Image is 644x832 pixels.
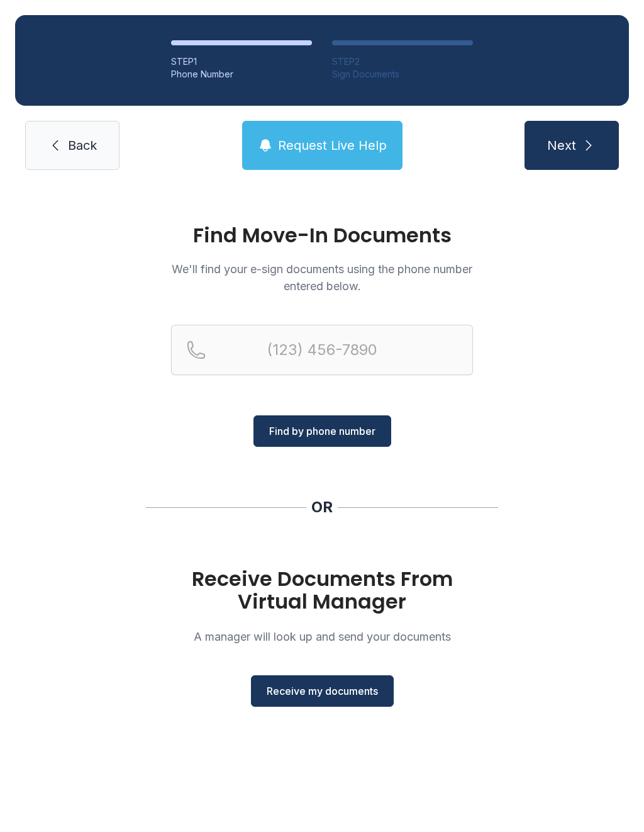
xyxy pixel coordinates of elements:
div: Sign Documents [332,68,473,81]
div: Phone Number [171,68,312,81]
span: Find by phone number [269,424,375,439]
div: STEP 1 [171,55,312,68]
span: Request Live Help [278,137,387,154]
span: Receive my documents [267,683,378,699]
h1: Find Move-In Documents [171,225,473,245]
p: We'll find your e-sign documents using the phone number entered below. [171,261,473,295]
input: Reservation phone number [171,325,473,375]
div: OR [311,497,333,517]
h1: Receive Documents From Virtual Manager [171,568,473,613]
span: Back [68,137,97,154]
span: Next [547,137,576,154]
p: A manager will look up and send your documents [171,628,473,645]
div: STEP 2 [332,55,473,68]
